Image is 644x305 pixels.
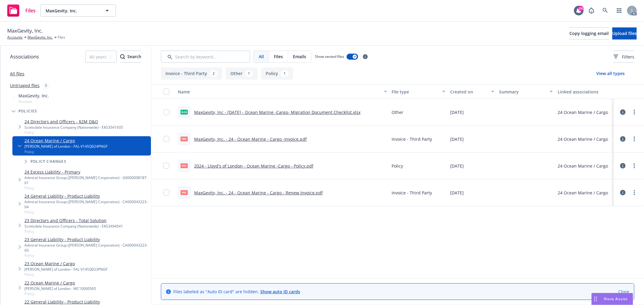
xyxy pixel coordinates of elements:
a: 24 Ocean Marine / Cargo [24,137,107,144]
a: 24 Directors and Officers - $2M D&O [24,118,123,125]
a: 23 General Liability - Product Liability [24,236,149,243]
span: Policy [24,130,123,135]
a: MaxGevity, Inc - [DATE] - Ocean Marine -Cargo- Migration Document Checklist.xlsx [194,109,360,115]
div: Scottsdale Insurance Company (Nationwide) - EKS3494541 [24,224,123,229]
button: Upload files [612,27,637,39]
div: 24 Ocean Marine / Cargo [558,190,608,196]
span: Policy [24,149,107,154]
span: [DATE] [450,109,464,115]
span: pdf [181,190,188,195]
button: View all types [587,68,634,80]
span: Copy logging email [569,30,609,36]
input: Toggle Row Selected [163,163,169,169]
div: 1 [280,70,289,77]
div: 2 [210,70,218,77]
span: Show nested files [315,54,344,59]
input: Select all [163,89,169,95]
span: Policies [18,109,37,113]
span: MaxGevity, Inc. [18,93,49,99]
a: more [631,162,638,169]
a: 22 General Liability - Product Liability [24,299,149,305]
button: MaxGevity, Inc. [40,5,116,17]
svg: Search [120,54,125,59]
span: Files [274,53,283,60]
a: MaxGevity, Inc. - 24 - Ocean Marine - Cargo - Renew Invoice.pdf [194,190,323,196]
a: 22 Ocean Marine / Cargo [24,280,96,286]
a: Close [618,288,629,295]
div: Scottsdale Insurance Company (Nationwide) - EKS3541935 [24,125,123,130]
div: [PERSON_NAME] of London - MC10000565 [24,286,96,291]
a: 23 Ocean Marine / Cargo [24,260,107,267]
button: Created on [448,84,497,99]
a: 24 General Liability - Product Liability [24,193,149,199]
span: Policy [24,291,96,296]
span: MaxGevity, Inc. [7,27,43,35]
span: Other [392,109,404,115]
a: All files [10,71,24,77]
a: more [631,108,638,116]
a: Search [599,5,611,17]
span: Associations [10,53,39,61]
span: Files [25,8,36,13]
div: Created on [450,89,488,95]
a: Switch app [613,5,625,17]
span: Account [18,99,49,104]
span: Policy [392,163,403,169]
span: Files labeled as "Auto ID card" are hidden. [173,288,300,295]
button: Policy [261,68,293,80]
div: Admiral Insurance Group ([PERSON_NAME] Corporation) - CA000043223-03 [24,243,149,253]
span: [DATE] [450,190,464,196]
span: Policy [24,272,107,277]
input: Toggle Row Selected [163,109,169,115]
div: 24 Ocean Marine / Cargo [558,136,608,142]
input: Search by keyword... [161,51,250,63]
span: Invoice - Third Party [392,190,432,196]
span: [DATE] [450,163,464,169]
div: 24 Ocean Marine / Cargo [558,109,608,115]
a: MaxGevity, Inc. [27,35,53,40]
span: Policy [24,229,123,234]
div: 1 [245,70,253,77]
button: SearchSearch [120,51,141,63]
a: more [631,189,638,196]
div: [PERSON_NAME] of London - FAL-V14SQ024PNGF [24,144,107,149]
a: MaxGevity, Inc. - 24 - Ocean Marine - Cargo -Invoice.pdf [194,136,307,142]
div: Drag to move [592,293,599,305]
div: Search [120,51,141,62]
button: Linked associations [555,84,614,99]
span: Policy changes [30,160,66,163]
div: 0 [42,82,50,89]
a: Show auto ID cards [260,289,300,294]
button: Nova Assist [591,293,633,305]
input: Toggle Row Selected [163,136,169,142]
span: Invoice - Third Party [392,136,432,142]
a: 24 Excess Liability - Primary [24,169,149,175]
span: Upload files [612,30,637,36]
span: Emails [293,53,306,60]
div: File type [392,89,439,95]
a: more [631,135,638,143]
a: Untriaged files [10,82,40,89]
button: Summary [497,84,555,99]
a: 23 Directors and Officers - Total Solution [24,217,123,224]
a: 2024 - Lloyd's of London - Ocean Marine -Cargo - Policy.pdf [194,163,313,169]
div: Linked associations [558,89,611,95]
button: File type [389,84,448,99]
span: Policy [24,253,149,258]
a: Accounts [7,35,23,40]
span: Filters [614,54,634,60]
span: pdf [181,137,188,141]
div: [PERSON_NAME] of London - FAL-V14SQ023PNGF [24,267,107,272]
div: 24 [578,6,584,11]
span: MaxGevity, Inc. [46,8,98,14]
a: Files [5,2,38,19]
span: Filters [622,54,634,60]
div: Summary [499,89,546,95]
div: Name [178,89,380,95]
span: [DATE] [450,136,464,142]
span: Policy [24,209,149,215]
button: Name [175,84,389,99]
a: Report a Bug [585,5,598,17]
span: pdf [181,163,188,168]
span: Nova Assist [604,296,628,301]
